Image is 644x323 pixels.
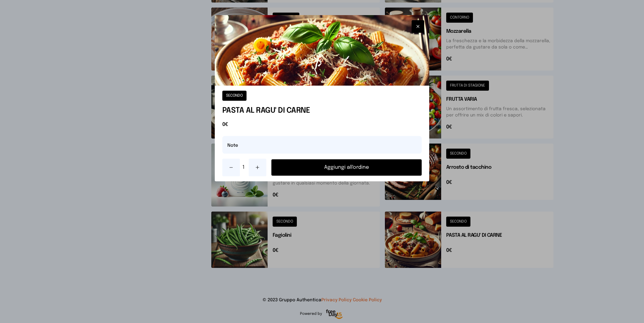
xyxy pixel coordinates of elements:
[271,159,422,176] button: Aggiungi all'ordine
[215,15,430,86] img: PASTA AL RAGU' DI CARNE
[222,91,247,101] button: SECONDO
[222,106,422,116] h1: PASTA AL RAGU' DI CARNE
[222,121,422,128] span: 0€
[242,164,246,171] span: 1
